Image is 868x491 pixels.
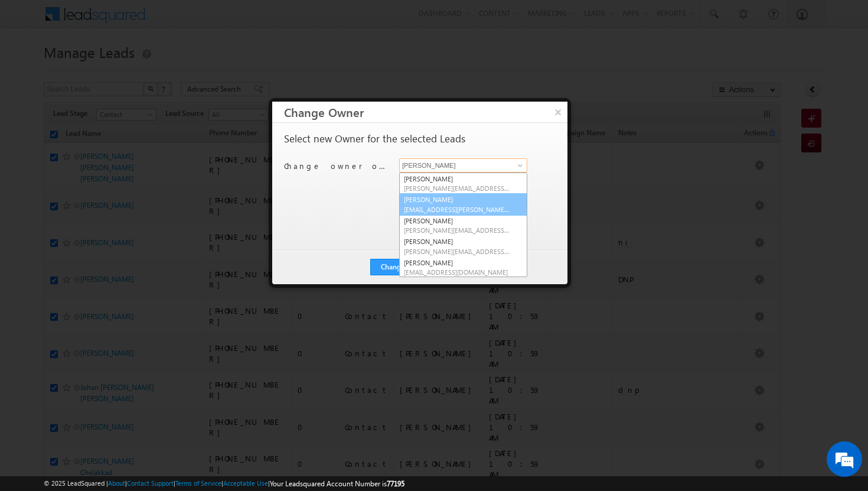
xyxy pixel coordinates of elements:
img: d_60004797649_company_0_60004797649 [20,62,50,77]
span: [PERSON_NAME][EMAIL_ADDRESS][DOMAIN_NAME] [404,247,510,256]
p: Select new Owner for the selected Leads [284,134,465,144]
p: Change owner of 50 leads to [284,161,390,171]
div: Minimize live chat window [194,6,222,34]
span: [PERSON_NAME][EMAIL_ADDRESS][PERSON_NAME][DOMAIN_NAME] [404,226,510,235]
a: [PERSON_NAME] [400,236,527,257]
a: [PERSON_NAME] [400,257,527,278]
button: Change [370,259,415,275]
span: [EMAIL_ADDRESS][DOMAIN_NAME] [404,268,510,277]
a: About [108,479,125,487]
a: Acceptable Use [223,479,268,487]
a: [PERSON_NAME] [400,173,527,194]
span: 77195 [387,479,404,488]
div: Chat with us now [61,62,198,77]
button: × [549,102,567,122]
span: Your Leadsquared Account Number is [270,479,404,488]
a: [PERSON_NAME] [399,193,527,216]
input: Type to Search [399,158,527,173]
a: Contact Support [127,479,174,487]
span: © 2025 LeadSquared | | | | | [44,478,404,489]
a: Terms of Service [175,479,221,487]
em: Start Chat [161,364,214,380]
textarea: Type your message and hit 'Enter' [15,109,216,354]
span: [EMAIL_ADDRESS][PERSON_NAME][DOMAIN_NAME] [404,205,510,214]
a: [PERSON_NAME] [400,215,527,236]
h3: Change Owner [284,102,567,122]
a: Show All Items [511,160,526,171]
span: [PERSON_NAME][EMAIL_ADDRESS][DOMAIN_NAME] [404,184,510,193]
